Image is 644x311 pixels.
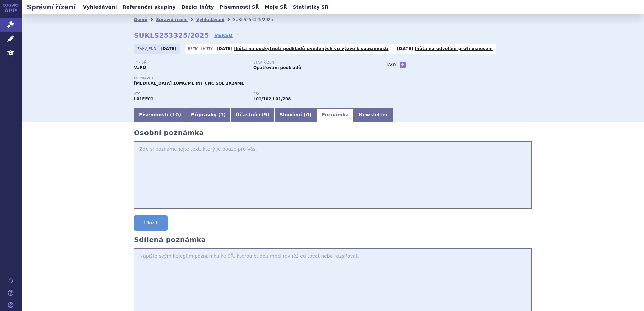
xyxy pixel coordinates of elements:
a: Vyhledávání [196,17,224,22]
a: VERSO [214,32,233,39]
a: Účastníci (9) [231,108,274,122]
span: 9 [264,112,267,117]
li: SUKLS253325/2025 [233,14,282,25]
a: Přípravky (1) [186,108,231,122]
a: Vyhledávání [81,3,119,12]
h2: Sdílená poznámka [134,236,532,244]
strong: Opatřování podkladů [253,65,301,70]
h2: Osobní poznámka [134,129,532,137]
p: Typ SŘ: [134,61,247,65]
a: Poznámka [316,108,354,122]
span: 0 [306,112,309,117]
a: Statistiky SŘ [291,3,330,12]
button: Uložit [134,215,168,231]
a: Sloučení (0) [275,108,316,122]
a: Běžící lhůty [180,3,216,12]
strong: VaPÚ [134,65,146,70]
strong: NIVOLUMAB [134,97,153,101]
strong: [DATE] [397,46,413,51]
span: 1 [220,112,224,117]
p: RS: [253,92,366,96]
span: 10 [172,112,179,117]
a: lhůta na poskytnutí podkladů uvedených ve výzvě k součinnosti [234,46,389,51]
a: Písemnosti SŘ [218,3,261,12]
a: Newsletter [354,108,393,122]
strong: nivolumab k léčbě metastazujícího kolorektálního karcinomu [273,97,291,101]
div: , [253,92,373,102]
p: - [217,46,389,51]
p: ATC: [134,92,247,96]
a: lhůta na odvolání proti usnesení [415,46,493,51]
span: [MEDICAL_DATA] 10MG/ML INF CNC SOL 1X24ML [134,81,244,86]
h3: Tagy [386,61,397,69]
strong: [DATE] [161,46,177,51]
strong: [DATE] [217,46,233,51]
a: Referenční skupiny [121,3,178,12]
a: + [400,62,406,68]
p: Přípravek: [134,76,373,80]
strong: SUKLS253325/2025 [134,31,209,39]
p: - [397,46,493,51]
a: Písemnosti (10) [134,108,186,122]
a: Domů [134,17,147,22]
a: Moje SŘ [263,3,289,12]
p: Stav řízení: [253,61,366,65]
span: Běžící lhůty: [188,46,215,51]
h2: Správní řízení [22,2,81,12]
a: Správní řízení [156,17,188,22]
strong: nivolumab [253,97,271,101]
span: Zahájeno: [137,46,159,51]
